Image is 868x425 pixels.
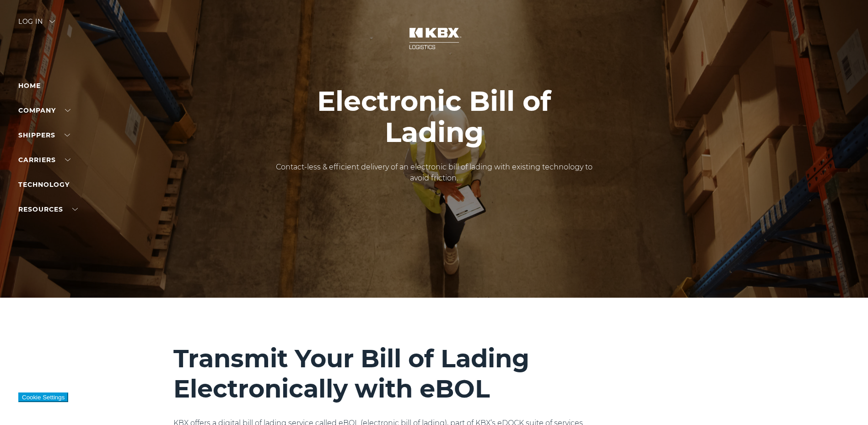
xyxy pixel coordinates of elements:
div: Log in [18,18,55,32]
h2: Transmit Your Bill of Lading Electronically with eBOL [173,343,695,404]
img: kbx logo [400,18,469,59]
a: RESOURCES [18,205,78,213]
a: Carriers [18,156,70,164]
a: SHIPPERS [18,131,70,139]
button: Cookie Settings [18,392,68,402]
img: arrow [49,20,55,23]
p: Contact-less & efficient delivery of an electronic bill of lading with existing technology to avo... [275,162,593,184]
a: Technology [18,180,70,189]
a: Company [18,106,70,114]
a: Home [18,82,41,90]
h1: Electronic Bill of Lading [275,86,593,148]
